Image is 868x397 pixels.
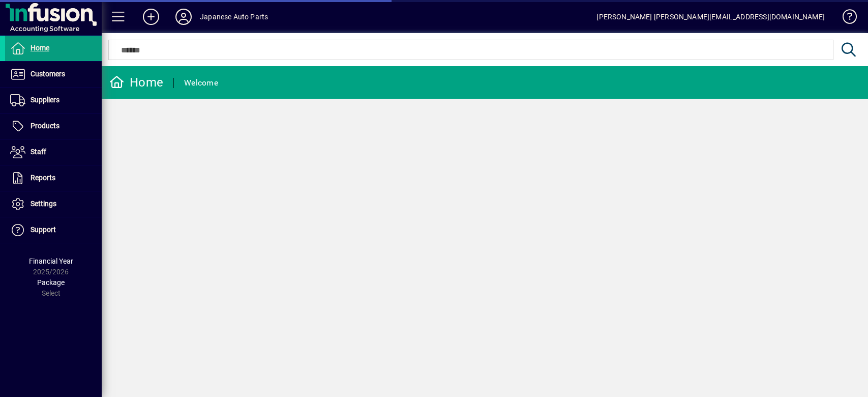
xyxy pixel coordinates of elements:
a: Settings [5,191,102,217]
span: Suppliers [31,96,59,104]
span: Reports [31,174,55,182]
span: Settings [31,200,56,208]
a: Products [5,114,102,139]
a: Knowledge Base [835,2,855,35]
a: Support [5,217,102,243]
div: Japanese Auto Parts [200,9,268,25]
button: Add [135,8,167,26]
span: Customers [31,70,65,78]
a: Staff [5,139,102,165]
button: Profile [167,8,200,26]
span: Staff [31,148,46,156]
a: Customers [5,62,102,87]
div: Home [109,74,163,91]
span: Products [31,122,59,130]
span: Support [31,225,56,234]
span: Package [37,278,65,287]
a: Reports [5,165,102,191]
div: [PERSON_NAME] [PERSON_NAME][EMAIL_ADDRESS][DOMAIN_NAME] [596,9,825,25]
div: Welcome [184,75,218,91]
span: Financial Year [29,257,73,265]
a: Suppliers [5,88,102,113]
span: Home [31,44,49,52]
